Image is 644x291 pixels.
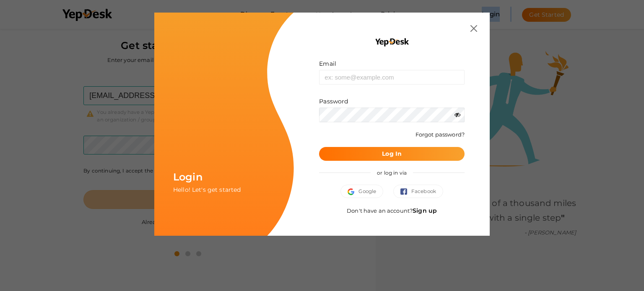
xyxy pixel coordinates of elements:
[371,163,413,182] span: or log in via
[319,70,465,85] input: ex: some@example.com
[340,185,383,198] button: Google
[400,188,411,195] img: facebook.svg
[173,171,203,183] span: Login
[319,97,348,106] label: Password
[470,25,477,32] img: close.svg
[393,185,443,198] button: Facebook
[413,207,437,214] a: Sign up
[173,186,241,193] span: Hello! Let's get started
[382,150,402,157] b: Log In
[374,38,409,47] img: YEP_black_cropped.png
[319,59,336,68] label: Email
[319,147,465,161] button: Log In
[347,207,437,214] span: Don't have an account?
[400,187,436,196] span: Facebook
[348,187,376,196] span: Google
[348,188,358,195] img: google.svg
[415,131,465,138] a: Forgot password?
